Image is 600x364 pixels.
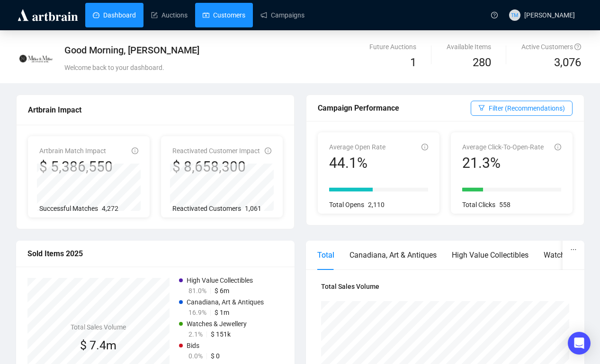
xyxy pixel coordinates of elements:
[187,277,253,284] span: High Value Collectibles
[568,332,591,355] div: Open Intercom Messenger
[188,309,206,316] span: 16.9%
[462,143,544,151] span: Average Click-To-Open-Rate
[574,43,581,50] span: question-circle
[511,11,518,19] span: TM
[321,281,569,292] h4: Total Sales Volume
[172,158,260,176] div: $ 8,658,300
[71,322,126,332] h4: Total Sales Volume
[349,249,437,261] div: Canadiana, Art & Antiques
[64,43,390,57] div: Good Morning, [PERSON_NAME]
[39,158,113,176] div: $ 5,386,550
[462,154,544,172] div: 21.3%
[172,205,241,212] span: Reactivated Customers
[215,287,229,295] span: $ 6m
[19,42,53,75] img: 603244e16ef0a70016a8c997.jpg
[317,249,334,261] div: Total
[554,54,581,72] span: 3,076
[410,56,416,69] span: 1
[555,144,561,150] span: info-circle
[452,249,528,261] div: High Value Collectibles
[245,205,261,212] span: 1,061
[102,205,118,212] span: 4,272
[524,11,575,19] span: [PERSON_NAME]
[151,3,188,27] a: Auctions
[211,352,220,360] span: $ 0
[478,104,485,111] span: filter
[570,246,577,253] span: ellipsis
[187,298,264,306] span: Canadiana, Art & Antiques
[421,144,428,150] span: info-circle
[563,241,584,259] button: ellipsis
[521,43,581,51] span: Active Customers
[471,101,573,116] button: Filter (Recommendations)
[318,102,471,114] div: Campaign Performance
[329,154,385,172] div: 44.1%
[132,147,138,154] span: info-circle
[215,309,229,316] span: $ 1m
[27,248,283,260] div: Sold Items 2025
[368,201,385,208] span: 2,110
[188,287,206,295] span: 81.0%
[473,56,491,69] span: 280
[16,8,80,23] img: logo
[499,201,510,208] span: 558
[211,330,231,338] span: $ 151k
[491,12,498,18] span: question-circle
[28,104,283,116] div: Artbrain Impact
[265,147,271,154] span: info-circle
[462,201,495,208] span: Total Clicks
[188,352,203,360] span: 0.0%
[80,338,116,352] span: $ 7.4m
[447,42,491,52] div: Available Items
[188,330,203,338] span: 2.1%
[39,147,106,155] span: Artbrain Match Impact
[329,143,385,151] span: Average Open Rate
[187,320,247,328] span: Watches & Jewellery
[203,3,245,27] a: Customers
[369,42,416,52] div: Future Auctions
[187,342,199,349] span: Bids
[93,3,136,27] a: Dashboard
[489,103,565,113] span: Filter (Recommendations)
[329,201,364,208] span: Total Opens
[260,3,304,27] a: Campaigns
[172,147,260,155] span: Reactivated Customer Impact
[64,62,390,73] div: Welcome back to your dashboard.
[39,205,98,212] span: Successful Matches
